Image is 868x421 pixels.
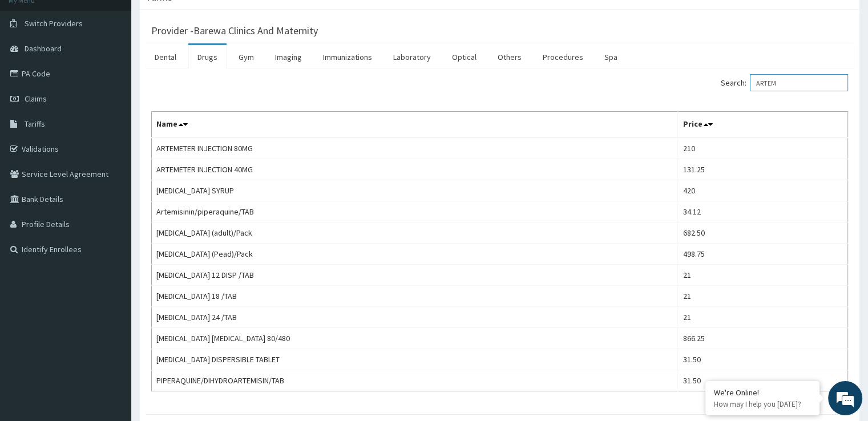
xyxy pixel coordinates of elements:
span: Claims [25,94,47,104]
td: 498.75 [678,244,848,265]
td: 31.50 [678,370,848,391]
span: Tariffs [25,119,45,129]
span: Switch Providers [25,18,83,29]
td: [MEDICAL_DATA] DISPERSIBLE TABLET [152,349,678,370]
a: Procedures [534,45,592,69]
a: Optical [443,45,486,69]
a: Others [488,45,531,69]
td: [MEDICAL_DATA] 12 DISP /TAB [152,265,678,286]
td: [MEDICAL_DATA] 18 /TAB [152,286,678,307]
div: Minimize live chat window [187,6,215,33]
td: 131.25 [678,159,848,180]
td: 420 [678,180,848,201]
h3: Provider - Barewa Clinics And Maternity [151,26,318,36]
td: [MEDICAL_DATA] (Pead)/Pack [152,244,678,265]
img: d_794563401_company_1708531726252_794563401 [21,57,46,86]
span: Dashboard [25,43,62,54]
td: 866.25 [678,328,848,349]
span: We're online! [66,133,158,249]
td: 210 [678,137,848,159]
a: Immunizations [314,45,381,69]
th: Name [152,112,678,138]
div: We're Online! [714,387,811,398]
a: Spa [595,45,627,69]
input: Search: [750,74,848,91]
th: Price [678,112,848,138]
textarea: Type your message and hit 'Enter' [6,291,217,331]
td: [MEDICAL_DATA] SYRUP [152,180,678,201]
td: PIPERAQUINE/DIHYDROARTEMISIN/TAB [152,370,678,391]
td: 21 [678,265,848,286]
td: [MEDICAL_DATA] (adult)/Pack [152,222,678,244]
label: Search: [721,74,848,91]
td: [MEDICAL_DATA] [MEDICAL_DATA] 80/480 [152,328,678,349]
div: Chat with us now [59,64,192,79]
td: 31.50 [678,349,848,370]
td: 34.12 [678,201,848,222]
a: Dental [146,45,185,69]
td: Artemisinin/piperaquine/TAB [152,201,678,222]
a: Gym [229,45,263,69]
a: Drugs [188,45,227,69]
a: Laboratory [384,45,440,69]
a: Imaging [266,45,311,69]
td: [MEDICAL_DATA] 24 /TAB [152,307,678,328]
td: ARTEMETER INJECTION 80MG [152,137,678,159]
td: 21 [678,286,848,307]
td: 682.50 [678,222,848,244]
p: How may I help you today? [714,399,811,409]
td: 21 [678,307,848,328]
td: ARTEMETER INJECTION 40MG [152,159,678,180]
